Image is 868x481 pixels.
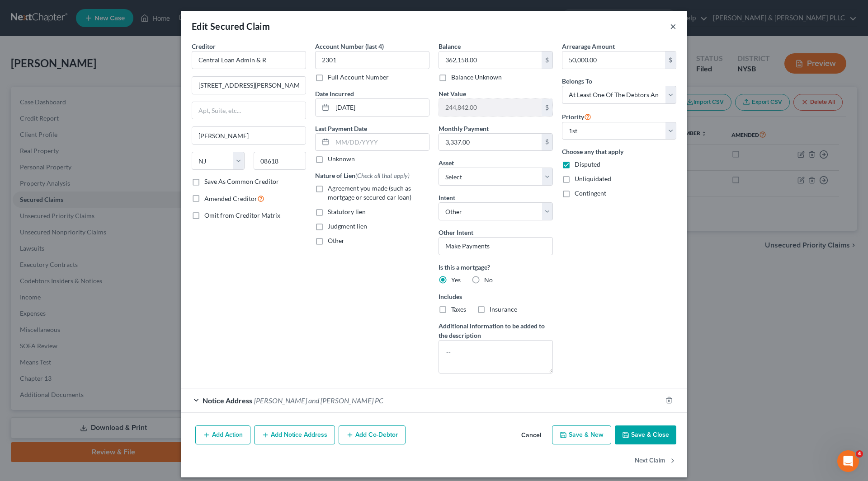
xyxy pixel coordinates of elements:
[439,193,455,202] label: Intent
[439,99,542,116] input: 0.00
[562,111,591,122] label: Priority
[254,396,383,405] span: [PERSON_NAME] and [PERSON_NAME] PC
[451,73,502,82] label: Balance Unknown
[439,89,466,98] label: Net Value
[315,89,354,98] label: Date Incurred
[552,425,611,444] button: Save & New
[542,51,552,69] div: $
[192,42,216,50] span: Creditor
[315,124,367,133] label: Last Payment Date
[514,426,548,444] button: Cancel
[665,51,676,69] div: $
[192,77,306,94] input: Enter address...
[328,73,389,82] label: Full Account Number
[195,425,250,444] button: Add Action
[484,276,493,284] span: No
[192,51,306,69] input: Search creditor by name...
[315,171,410,180] label: Nature of Lien
[439,292,553,301] label: Includes
[837,450,859,472] iframe: Intercom live chat
[254,425,335,444] button: Add Notice Address
[328,184,411,201] span: Agreement you made (such as mortgage or secured car loan)
[204,177,279,186] label: Save As Common Creditor
[439,237,553,255] input: Specify...
[203,396,252,405] span: Notice Address
[315,42,384,51] label: Account Number (last 4)
[328,237,344,244] span: Other
[439,134,542,151] input: 0.00
[439,124,489,133] label: Monthly Payment
[451,276,461,284] span: Yes
[670,21,676,32] button: ×
[204,195,257,202] span: Amended Creditor
[192,20,270,33] div: Edit Secured Claim
[856,450,863,458] span: 4
[562,77,592,85] span: Belongs To
[328,222,367,230] span: Judgment lien
[575,175,611,182] span: Unliquidated
[562,51,665,69] input: 0.00
[328,208,366,215] span: Statutory lien
[204,211,280,219] span: Omit from Creditor Matrix
[562,147,676,156] label: Choose any that apply
[332,134,429,151] input: MM/DD/YYYY
[439,262,553,272] label: Is this a mortgage?
[490,305,517,313] span: Insurance
[542,99,552,116] div: $
[192,102,306,119] input: Apt, Suite, etc...
[451,305,466,313] span: Taxes
[355,172,410,179] span: (Check all that apply)
[575,189,606,197] span: Contingent
[339,425,406,444] button: Add Co-Debtor
[192,127,306,144] input: Enter city...
[439,321,553,340] label: Additional information to be added to the description
[439,51,542,69] input: 0.00
[575,160,600,168] span: Disputed
[254,152,307,170] input: Enter zip...
[615,425,676,444] button: Save & Close
[439,228,473,237] label: Other Intent
[439,159,454,167] span: Asset
[562,42,615,51] label: Arrearage Amount
[635,452,676,471] button: Next Claim
[332,99,429,116] input: MM/DD/YYYY
[328,154,355,163] label: Unknown
[439,42,461,51] label: Balance
[542,134,552,151] div: $
[315,51,429,69] input: XXXX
